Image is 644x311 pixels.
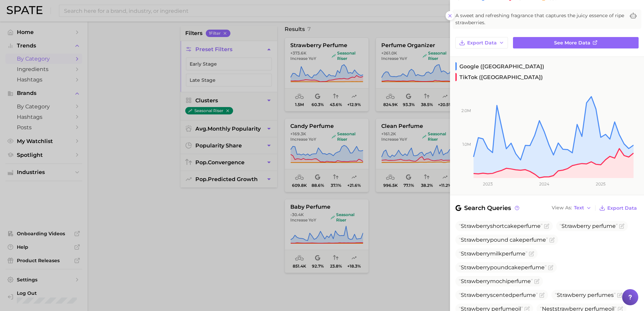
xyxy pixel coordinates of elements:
[550,204,593,212] button: View AsText
[554,40,590,46] span: See more data
[574,206,584,210] span: Text
[461,223,490,229] span: Strawberry
[596,181,606,186] tspan: 2025
[467,40,497,46] span: Export Data
[607,205,637,211] span: Export Data
[461,278,490,284] span: Strawberry
[539,292,545,298] button: Flag as miscategorized or irrelevant
[459,264,547,271] span: poundcake
[619,223,624,229] button: Flag as miscategorized or irrelevant
[587,292,611,298] span: perfume
[557,292,586,298] span: Strawberry
[461,237,490,243] span: Strawberry
[617,292,622,298] button: Flag as miscategorized or irrelevant
[549,237,555,243] button: Flag as miscategorized or irrelevant
[548,265,553,270] button: Flag as miscategorized or irrelevant
[521,264,545,271] span: perfume
[459,250,527,257] span: milk
[461,264,490,271] span: Strawberry
[555,292,616,298] span: s
[459,292,538,298] span: scented
[507,278,531,284] span: perfume
[455,203,520,213] span: Search Queries
[455,12,625,26] span: A sweet and refreshing fragrance that captures the juicy essence of ripe strawberries.
[552,206,572,210] span: View As
[502,250,525,257] span: perfume
[598,203,639,213] button: Export Data
[592,223,616,229] span: perfume
[534,279,540,284] button: Flag as miscategorized or irrelevant
[539,181,549,186] tspan: 2024
[461,250,490,257] span: Strawberry
[513,37,639,48] a: See more data
[561,223,591,229] span: Strawberry
[512,292,536,298] span: perfume
[529,251,534,256] button: Flag as miscategorized or irrelevant
[455,62,544,70] span: Google ([GEOGRAPHIC_DATA])
[455,73,543,81] span: TikTok ([GEOGRAPHIC_DATA])
[544,223,549,229] button: Flag as miscategorized or irrelevant
[483,181,493,186] tspan: 2023
[461,292,490,298] span: Strawberry
[517,223,541,229] span: perfume
[459,223,543,229] span: shortcake
[522,237,546,243] span: perfume
[459,237,548,243] span: pound cake
[459,278,533,284] span: mochi
[455,37,508,48] button: Export Data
